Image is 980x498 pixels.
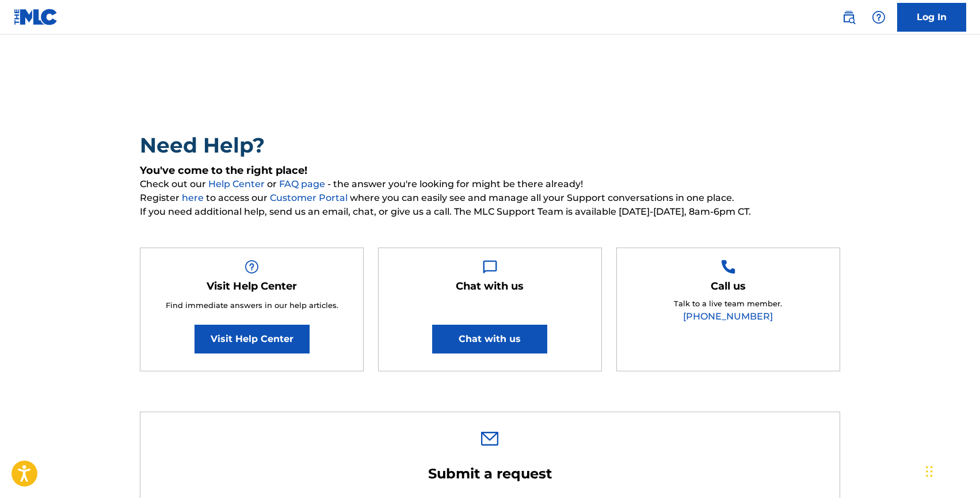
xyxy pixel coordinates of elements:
a: Help Center [208,178,267,189]
a: Customer Portal [270,192,350,203]
iframe: Chat Widget [922,443,980,498]
img: help [872,10,886,24]
a: [PHONE_NUMBER] [683,311,773,322]
a: Visit Help Center [195,325,310,353]
button: Chat with us [432,325,547,353]
h2: Submit a request [352,465,628,482]
a: Public Search [837,6,860,29]
h5: Call us [711,280,746,293]
p: Talk to a live team member. [674,298,782,310]
img: search [842,10,856,24]
div: Help [867,6,890,29]
h2: Need Help? [140,132,840,158]
img: Help Box Image [721,260,735,274]
a: FAQ page [279,178,327,189]
span: Register to access our where you can easily see and manage all your Support conversations in one ... [140,191,840,205]
img: 0ff00501b51b535a1dc6.svg [481,432,498,446]
h5: Chat with us [456,280,524,293]
div: Drag [926,454,933,489]
span: Find immediate answers in our help articles. [166,301,338,310]
span: Check out our or - the answer you're looking for might be there already! [140,177,840,191]
img: Help Box Image [483,260,497,274]
a: Log In [897,3,966,32]
span: If you need additional help, send us an email, chat, or give us a call. The MLC Support Team is a... [140,205,840,219]
img: Help Box Image [245,260,259,274]
img: MLC Logo [14,9,58,25]
h5: You've come to the right place! [140,164,840,177]
a: here [182,192,206,203]
h5: Visit Help Center [207,280,297,293]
